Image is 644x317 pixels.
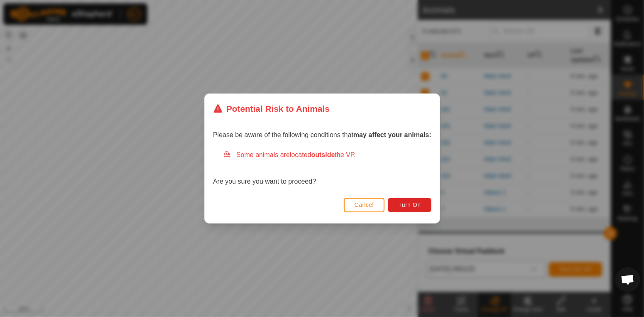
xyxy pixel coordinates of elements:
div: Are you sure you want to proceed? [213,150,431,187]
button: Turn On [388,198,431,212]
strong: outside [311,151,335,158]
span: Please be aware of the following conditions that [213,131,431,138]
div: Potential Risk to Animals [213,102,330,115]
div: Open chat [615,267,640,292]
button: Cancel [343,198,384,212]
strong: may affect your animals: [353,131,431,138]
span: Cancel [354,202,374,208]
div: Some animals are [223,150,431,160]
span: Turn On [398,202,421,208]
span: located the VP. [290,151,356,158]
